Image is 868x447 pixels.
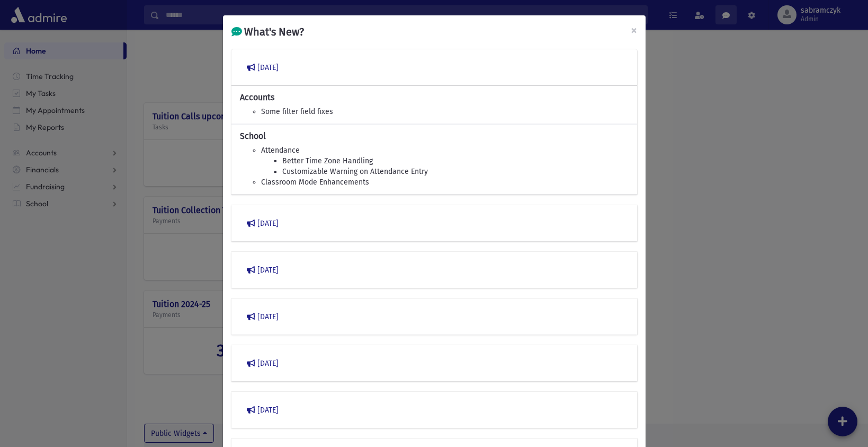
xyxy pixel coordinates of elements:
[261,107,629,117] li: Some filter field fixes
[240,92,629,102] h6: Accounts
[261,177,629,188] li: Classroom Mode Enhancements
[240,260,629,279] button: [DATE]
[622,15,646,45] button: Close
[240,131,629,141] h6: School
[240,58,629,77] button: [DATE]
[282,166,629,177] li: Customizable Warning on Attendance Entry
[240,354,629,373] button: [DATE]
[240,400,629,419] button: [DATE]
[282,156,629,166] li: Better Time Zone Handling
[631,23,637,38] span: ×
[240,214,629,233] button: [DATE]
[261,145,629,156] li: Attendance
[231,24,304,40] h5: What's New?
[240,307,629,326] button: [DATE]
